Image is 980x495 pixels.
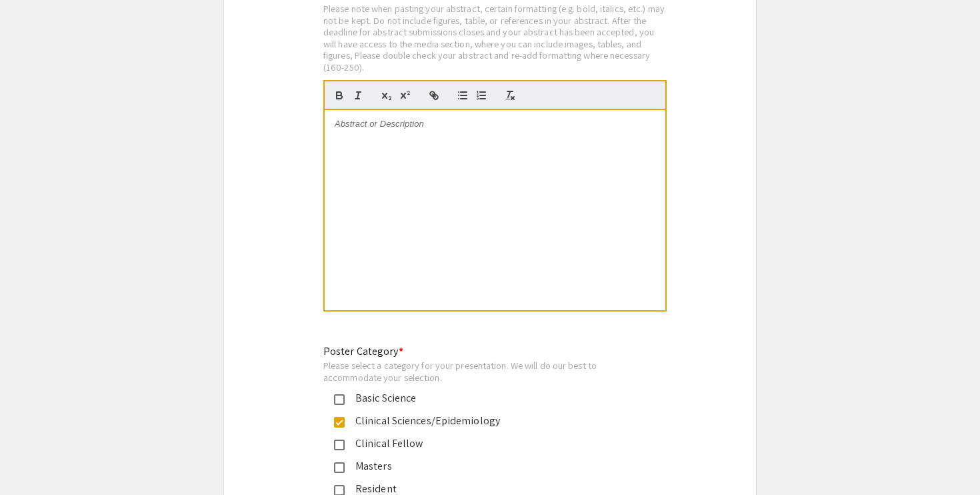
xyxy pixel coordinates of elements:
div: Clinical Fellow [345,436,625,452]
div: Basic Science [345,390,625,406]
div: Masters [345,458,625,474]
mat-label: Poster Category [323,344,403,358]
iframe: Chat [10,435,57,485]
div: Clinical Sciences/Epidemiology [345,413,625,429]
div: Please select a category for your presentation. We will do our best to accommodate your selection. [323,360,635,383]
div: Please note when pasting your abstract, certain formatting (e.g. bold, italics, etc.) may not be ... [323,3,667,73]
